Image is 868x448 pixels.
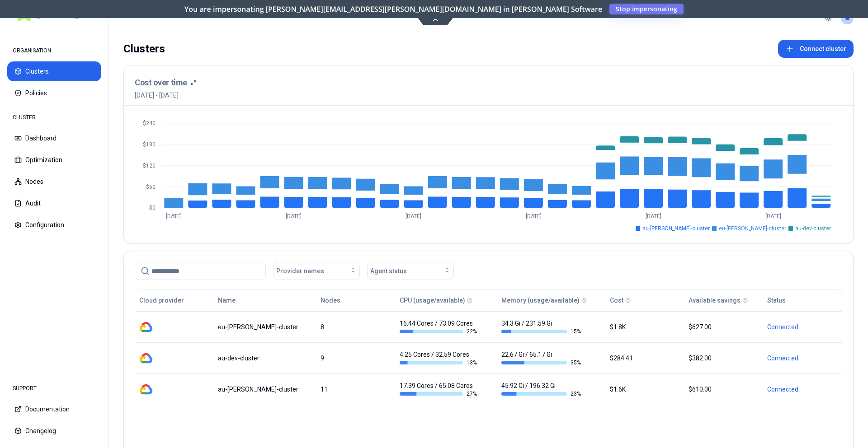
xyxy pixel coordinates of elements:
div: 13 % [400,359,479,366]
span: au-[PERSON_NAME]-cluster [642,225,710,232]
button: Connect cluster [778,40,854,58]
div: Status [767,296,786,305]
tspan: $120 [143,163,156,169]
div: 8 [321,322,391,331]
button: Changelog [7,421,101,441]
div: $284.41 [610,354,680,363]
button: Agent status [367,262,454,280]
button: Provider names [273,262,360,280]
div: 16.44 Cores / 73.09 Cores [400,319,479,335]
button: Documentation [7,399,101,419]
button: Memory (usage/available) [501,291,580,309]
div: 9 [321,354,391,363]
div: eu-rex-cluster [218,322,312,331]
button: Audit [7,193,101,213]
button: Cloud provider [139,291,184,309]
button: Policies [7,83,101,103]
span: Provider names [276,266,324,275]
div: 22.67 Gi / 65.17 Gi [501,350,581,366]
div: 34.3 Gi / 231.59 Gi [501,319,581,335]
div: Connected [767,385,838,394]
div: 4.25 Cores / 32.59 Cores [400,350,479,366]
div: Connected [767,354,838,363]
tspan: [DATE] [765,213,781,219]
div: 15 % [501,328,581,335]
div: 22 % [400,328,479,335]
div: 35 % [501,359,581,366]
tspan: $0 [149,205,156,211]
tspan: $180 [143,141,156,148]
tspan: [DATE] [286,213,302,219]
div: 45.92 Gi / 196.32 Gi [501,381,581,397]
span: eu-[PERSON_NAME]-cluster [719,225,786,232]
div: $1.8K [610,322,680,331]
button: Nodes [321,291,340,309]
span: Agent status [370,266,407,275]
tspan: $60 [146,184,156,190]
tspan: [DATE] [406,213,421,219]
div: SUPPORT [7,379,101,397]
div: au-rex-cluster [218,385,312,394]
div: $382.00 [689,354,759,363]
div: $627.00 [689,322,759,331]
div: 27 % [400,390,479,397]
div: 23 % [501,390,581,397]
button: Name [218,291,236,309]
span: [DATE] - [DATE] [135,91,196,100]
tspan: [DATE] [166,213,182,219]
button: Configuration [7,215,101,235]
button: Nodes [7,172,101,191]
button: Available savings [689,291,741,309]
button: Clusters [7,61,101,81]
tspan: $240 [143,120,156,126]
div: 17.39 Cores / 65.08 Cores [400,381,479,397]
button: CPU (usage/available) [400,291,465,309]
h3: Cost over time [135,76,187,89]
button: Cost [610,291,623,309]
div: Connected [767,322,838,331]
button: Optimization [7,150,101,170]
div: ORGANISATION [7,42,101,60]
div: $1.6K [610,385,680,394]
tspan: [DATE] [526,213,542,219]
div: 11 [321,385,391,394]
div: au-dev-cluster [218,354,312,363]
img: gcp [139,383,153,396]
div: $610.00 [689,385,759,394]
div: CLUSTER [7,108,101,126]
div: Clusters [123,40,165,58]
tspan: [DATE] [646,213,661,219]
img: gcp [139,320,153,334]
span: au-dev-cluster [795,225,831,232]
button: Dashboard [7,128,101,148]
img: gcp [139,351,153,365]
